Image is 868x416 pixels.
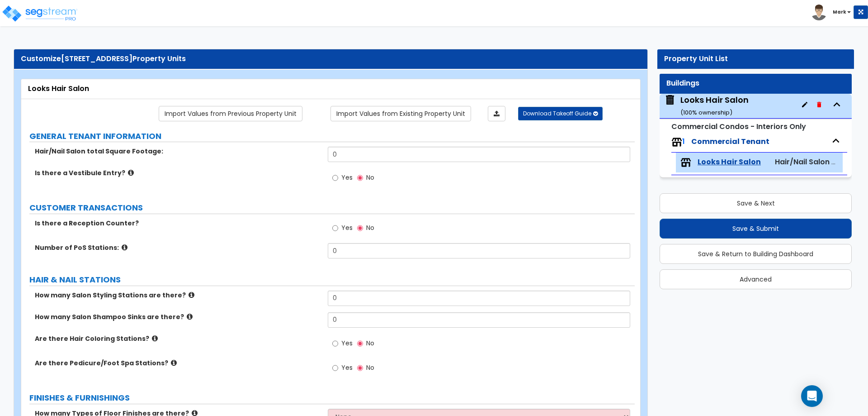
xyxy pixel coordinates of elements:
[680,94,749,117] div: Looks Hair Salon
[35,359,321,368] label: Are there Pedicure/Foot Spa Stations?
[332,173,338,183] input: Yes
[332,339,338,349] input: Yes
[330,106,471,121] a: Import the dynamic attribute values from existing properties.
[35,168,321,177] label: Is there a Vestibule Entry?
[357,223,363,233] input: No
[61,53,132,64] span: [STREET_ADDRESS]
[366,339,374,348] span: No
[660,244,852,264] button: Save & Return to Building Dashboard
[660,269,852,289] button: Advanced
[35,312,321,321] label: How many Salon Shampoo Sinks are there?
[128,169,134,176] i: click for more info!
[671,137,682,148] img: tenants.png
[35,291,321,300] label: How many Salon Styling Stations are there?
[801,385,823,407] div: Open Intercom Messenger
[1,5,78,23] img: logo_pro_r.png
[664,54,847,64] div: Property Unit List
[357,363,363,373] input: No
[332,363,338,373] input: Yes
[488,106,505,121] a: Import the dynamic attributes value through Excel sheet
[21,54,641,64] div: Customize Property Units
[29,202,635,214] label: CUSTOMER TRANSACTIONS
[29,392,635,404] label: FINISHES & FURNISHINGS
[366,173,374,182] span: No
[29,130,635,142] label: GENERAL TENANT INFORMATION
[664,94,749,117] span: Looks Hair Salon
[152,335,158,342] i: click for more info!
[833,9,846,15] b: Mark
[341,223,353,232] span: Yes
[671,121,806,132] small: Commercial Condos - Interiors Only
[187,313,193,320] i: click for more info!
[341,339,353,348] span: Yes
[775,157,858,167] span: Hair/Nail Salon Tenant
[680,108,732,117] small: ( 100 % ownership)
[366,223,374,232] span: No
[35,334,321,343] label: Are there Hair Coloring Stations?
[357,339,363,349] input: No
[28,84,633,94] div: Looks Hair Salon
[523,110,591,117] span: Download Takeoff Guide
[35,147,321,156] label: Hair/Nail Salon total Square Footage:
[682,136,685,147] span: 1
[159,106,302,121] a: Import the dynamic attribute values from previous properties.
[29,274,635,286] label: HAIR & NAIL STATIONS
[171,359,177,366] i: click for more info!
[660,193,852,213] button: Save & Next
[811,5,827,20] img: avatar.png
[366,363,374,372] span: No
[341,363,353,372] span: Yes
[664,94,676,106] img: building.svg
[680,157,691,168] img: tenants.png
[666,78,845,89] div: Buildings
[122,244,127,251] i: click for more info!
[341,173,353,182] span: Yes
[35,219,321,228] label: Is there a Reception Counter?
[332,223,338,233] input: Yes
[189,292,194,298] i: click for more info!
[357,173,363,183] input: No
[518,107,603,120] button: Download Takeoff Guide
[691,136,769,147] span: Commercial Tenant
[660,219,852,239] button: Save & Submit
[698,157,761,167] span: Looks Hair Salon
[35,243,321,252] label: Number of PoS Stations:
